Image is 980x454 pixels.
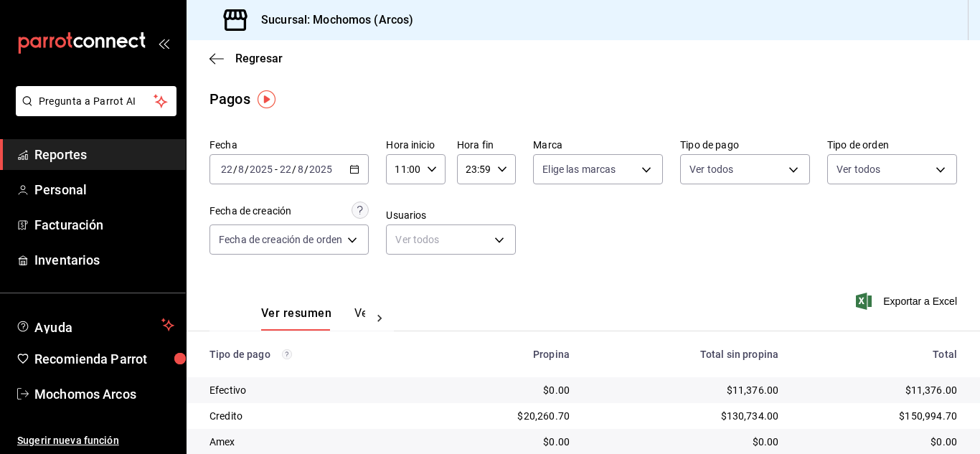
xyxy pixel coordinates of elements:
[457,140,516,150] label: Hora fin
[354,306,408,331] button: Ver pagos
[438,349,570,360] div: Propina
[680,140,810,150] label: Tipo de pago
[34,384,174,404] span: Mochomos Arcos
[209,140,369,150] label: Fecha
[34,349,174,369] span: Recomienda Parrot
[261,306,331,331] button: Ver resumen
[235,52,283,65] span: Regresar
[158,37,169,49] button: open_drawer_menu
[837,162,880,176] span: Ver todos
[34,316,156,334] span: Ayuda
[245,164,249,175] span: /
[689,162,733,176] span: Ver todos
[801,409,957,423] div: $150,994.70
[34,250,174,270] span: Inventarios
[386,224,516,255] div: Ver todos
[593,349,778,360] div: Total sin propina
[39,94,154,109] span: Pregunta a Parrot AI
[438,435,570,449] div: $0.00
[237,164,245,175] input: --
[386,210,516,220] label: Usuarios
[220,164,233,175] input: --
[304,164,308,175] span: /
[801,349,957,360] div: Total
[209,52,283,65] button: Regresar
[209,383,415,397] div: Efectivo
[261,306,365,331] div: navigation tabs
[34,180,174,199] span: Personal
[542,162,616,176] span: Elige las marcas
[593,409,778,423] div: $130,734.00
[275,164,278,175] span: -
[250,11,413,29] h3: Sucursal: Mochomos (Arcos)
[593,383,778,397] div: $11,376.00
[16,86,176,116] button: Pregunta a Parrot AI
[593,435,778,449] div: $0.00
[292,164,296,175] span: /
[308,164,333,175] input: ----
[233,164,237,175] span: /
[17,433,174,448] span: Sugerir nueva función
[34,215,174,235] span: Facturación
[801,383,957,397] div: $11,376.00
[249,164,273,175] input: ----
[386,140,445,150] label: Hora inicio
[438,383,570,397] div: $0.00
[859,293,957,310] button: Exportar a Excel
[219,232,342,247] span: Fecha de creación de orden
[209,435,415,449] div: Amex
[10,104,176,119] a: Pregunta a Parrot AI
[438,409,570,423] div: $20,260.70
[209,349,415,360] div: Tipo de pago
[34,145,174,164] span: Reportes
[297,164,304,175] input: --
[209,204,291,219] div: Fecha de creación
[827,140,957,150] label: Tipo de orden
[279,164,292,175] input: --
[209,88,250,110] div: Pagos
[209,409,415,423] div: Credito
[282,349,292,359] svg: Los pagos realizados con Pay y otras terminales son montos brutos.
[258,90,275,108] img: Tooltip marker
[801,435,957,449] div: $0.00
[533,140,663,150] label: Marca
